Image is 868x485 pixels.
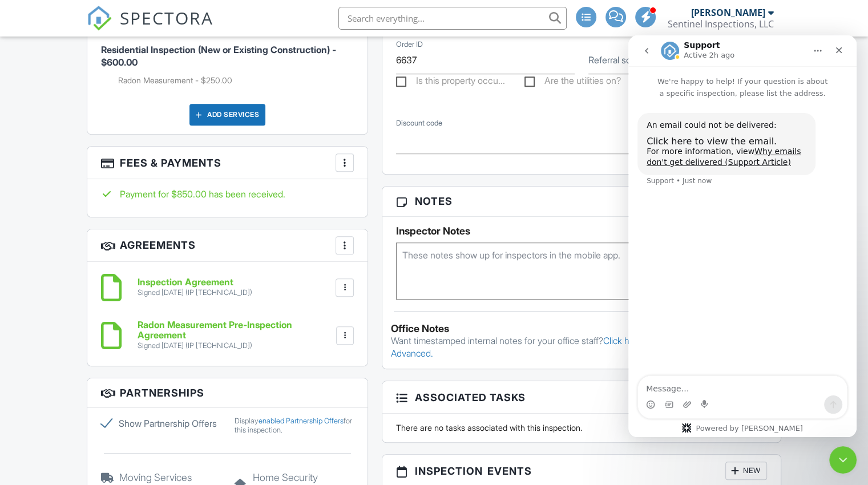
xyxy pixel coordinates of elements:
li: Service: Residential Inspection (New or Existing Construction) [101,23,354,95]
div: Signed [DATE] (IP [TECHNICAL_ID]) [138,341,334,350]
iframe: Intercom live chat [628,35,857,437]
h6: Inspection Agreement [138,277,252,288]
div: Display for this inspection. [235,417,354,435]
div: Office Notes [391,323,772,334]
span: Events [487,463,532,479]
h5: Inspector Notes [396,225,767,237]
label: Is this property occupied? [396,75,505,90]
h5: Moving Services [101,472,220,483]
div: New [725,462,767,480]
a: Click here to enable as part of Spectora Advanced. [391,335,760,359]
span: Inspection [415,463,483,479]
div: Add Services [189,104,265,126]
span: Associated Tasks [415,390,526,405]
img: The Best Home Inspection Software - Spectora [87,6,112,31]
div: There are no tasks associated with this inspection. [389,422,774,434]
input: Search everything... [338,7,567,30]
a: enabled Partnership Offers [259,417,344,425]
a: SPECTORA [87,15,213,39]
label: Are the utilities on? [524,75,621,90]
iframe: Intercom live chat [829,446,857,474]
h3: Fees & Payments [87,147,368,179]
div: Payment for $850.00 has been received. [101,188,354,200]
a: Radon Measurement Pre-Inspection Agreement Signed [DATE] (IP [TECHNICAL_ID]) [138,320,334,350]
div: [PERSON_NAME] [691,7,765,18]
li: Add on: Radon Measurement [118,75,354,86]
div: Signed [DATE] (IP [TECHNICAL_ID]) [138,288,252,297]
label: Order ID [396,39,423,50]
span: Residential Inspection (New or Existing Construction) - $600.00 [101,44,336,68]
a: Inspection Agreement Signed [DATE] (IP [TECHNICAL_ID]) [138,277,252,297]
label: Show Partnership Offers [101,417,220,430]
span: SPECTORA [120,6,213,30]
label: Discount code [396,118,442,128]
div: Sentinel Inspections, LLC [668,18,774,30]
p: Want timestamped internal notes for your office staff? [391,334,772,360]
h3: Agreements [87,229,368,262]
label: Referral source [588,54,649,66]
h6: Radon Measurement Pre-Inspection Agreement [138,320,334,340]
h3: Notes [382,187,781,216]
h3: Partnerships [87,378,368,408]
